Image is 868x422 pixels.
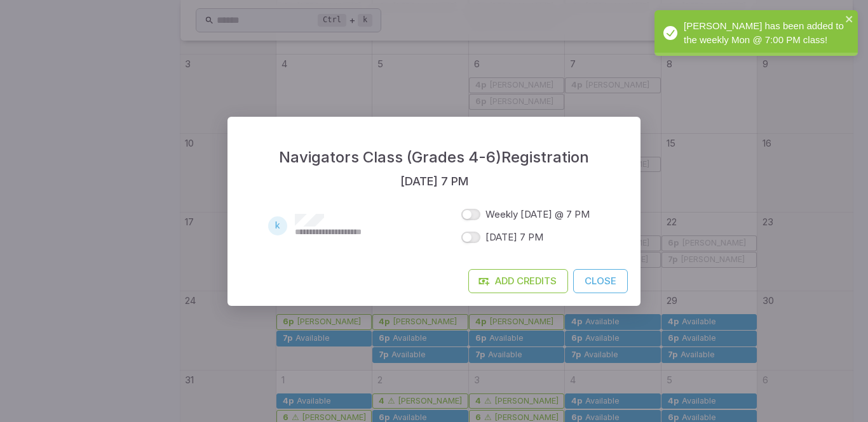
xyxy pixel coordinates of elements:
[573,269,628,293] button: Close
[227,117,641,180] h2: Navigators Class (Grades 4-6) Registration
[845,14,854,26] button: close
[485,230,543,244] span: [DATE] 7 PM
[400,173,468,190] h5: [DATE] 7 PM
[654,10,858,56] div: [PERSON_NAME] has been added to the weekly Mon @ 7:00 PM class!
[485,208,590,221] span: Weekly [DATE] @ 7 PM
[268,216,287,235] div: k
[468,269,568,293] a: Add Credits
